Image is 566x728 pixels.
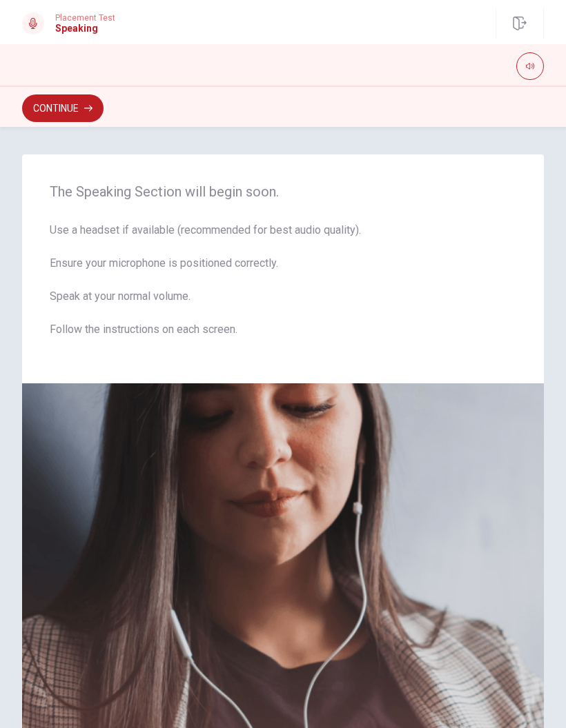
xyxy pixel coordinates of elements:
button: Continue [22,94,104,122]
h1: Speaking [55,23,115,34]
span: Placement Test [55,13,115,23]
span: The Speaking Section will begin soon. [50,183,516,200]
span: Use a headset if available (recommended for best audio quality). Ensure your microphone is positi... [50,222,516,354]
